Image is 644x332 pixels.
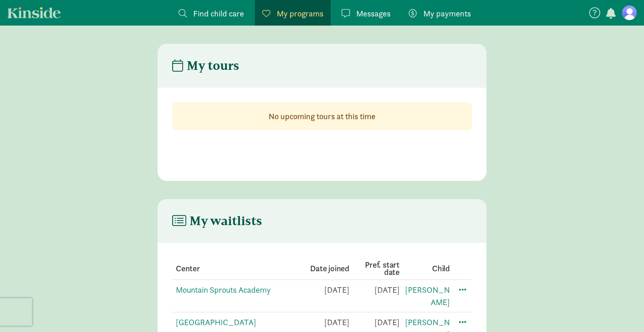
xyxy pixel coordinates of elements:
span: My programs [277,7,323,20]
td: [DATE] [299,280,349,312]
th: Child [400,258,450,280]
a: [GEOGRAPHIC_DATA] [176,317,256,327]
span: Messages [356,7,391,20]
th: Pref. start date [349,258,400,280]
h4: My waitlists [172,214,262,228]
a: [PERSON_NAME] [405,285,450,307]
span: Find child care [193,7,244,20]
h4: My tours [172,58,239,73]
td: [DATE] [349,280,400,312]
a: Mountain Sprouts Academy [176,285,271,295]
a: Kinside [7,7,61,18]
th: Date joined [299,258,349,280]
span: My payments [423,7,471,20]
strong: No upcoming tours at this time [269,111,375,121]
th: Center [172,258,299,280]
